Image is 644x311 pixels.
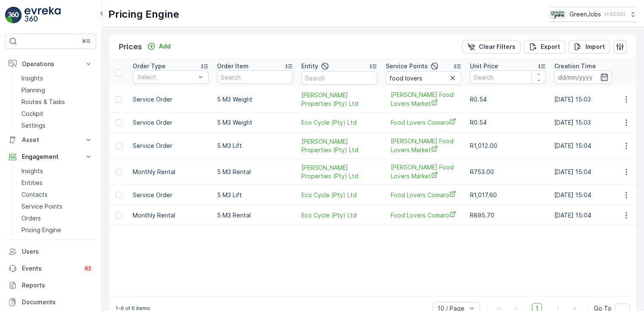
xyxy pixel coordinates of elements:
[21,167,43,175] p: Insights
[144,41,174,51] button: Add
[569,10,601,19] p: GreenJobs
[217,70,293,84] input: Search
[569,40,610,54] button: Import
[115,142,122,149] div: Toggle Row Selected
[549,10,566,19] img: Green_Jobs_Logo.png
[470,212,494,219] span: R895.70
[217,118,293,127] p: 5 M3 Weight
[18,72,96,84] a: Insights
[217,142,293,150] p: 5 M3 Lift
[22,60,79,68] p: Operations
[301,137,377,154] a: Lynnwood Lane Properties (Pty) Ltd
[470,191,497,198] span: R1,017.60
[21,86,45,94] p: Planning
[18,177,96,189] a: Entities
[470,142,497,149] span: R1,012.00
[301,211,377,220] span: Eco Cycle (Pty) Ltd
[5,294,96,311] a: Documents
[18,96,96,108] a: Routes & Tasks
[85,265,91,272] p: 82
[301,164,377,180] span: [PERSON_NAME] Properties (Pty) Ltd
[301,62,318,70] p: Entity
[21,110,43,118] p: Cockpit
[217,62,249,70] p: Order Item
[217,191,293,199] p: 5 M3 Lift
[22,136,79,144] p: Asset
[21,202,62,211] p: Service Points
[21,179,43,187] p: Entities
[391,163,456,180] a: Lynnwood Lane Food Lovers Market
[119,41,142,53] p: Prices
[133,62,166,70] p: Order Type
[21,214,41,223] p: Orders
[18,224,96,236] a: Pricing Engine
[470,168,494,175] span: R753.00
[391,163,456,180] span: [PERSON_NAME] Food Lovers Market
[133,95,209,104] p: Service Order
[159,42,171,51] p: Add
[554,70,612,84] input: dd/mm/yyyy
[391,137,456,154] a: Lynnwood Lane Food Lovers Market
[108,8,179,21] p: Pricing Engine
[22,281,93,290] p: Reports
[133,211,209,220] p: Monthly Rental
[18,212,96,224] a: Orders
[554,62,596,70] p: Creation Time
[18,189,96,201] a: Contacts
[22,298,93,306] p: Documents
[21,121,46,130] p: Settings
[217,211,293,220] p: 5 M3 Rental
[21,226,61,234] p: Pricing Engine
[21,190,48,199] p: Contacts
[22,264,78,273] p: Events
[301,164,377,180] a: Lynnwood Lane Properties (Pty) Ltd
[82,38,90,45] p: ⌘B
[391,118,456,127] a: Food Lovers Comaro
[301,91,377,108] a: Lynnwood Lane Properties (Pty) Ltd
[479,43,515,51] p: Clear Filters
[301,191,377,199] a: Eco Cycle (Pty) Ltd
[5,243,96,260] a: Users
[22,247,93,256] p: Users
[301,118,377,127] a: Eco Cycle (Pty) Ltd
[217,95,293,104] p: 5 M3 Weight
[115,169,122,175] div: Toggle Row Selected
[391,91,456,108] span: [PERSON_NAME] Food Lovers Market
[301,137,377,154] span: [PERSON_NAME] Properties (Pty) Ltd
[5,260,96,277] a: Events82
[115,96,122,103] div: Toggle Row Selected
[614,72,617,82] p: -
[301,91,377,108] span: [PERSON_NAME] Properties (Pty) Ltd
[5,131,96,148] button: Asset
[541,43,560,51] p: Export
[604,11,625,18] p: ( +02:00 )
[18,84,96,96] a: Planning
[5,148,96,165] button: Engagement
[133,118,209,127] p: Service Order
[115,192,122,198] div: Toggle Row Selected
[391,91,456,108] a: Lynnwood Lane Food Lovers Market
[391,211,456,220] a: Food Lovers Comaro
[301,71,377,85] input: Search
[470,119,487,126] span: R0.54
[133,191,209,199] p: Service Order
[470,70,546,84] input: Search
[18,165,96,177] a: Insights
[217,168,293,176] p: 5 M3 Rental
[470,96,487,103] span: R0.54
[391,137,456,154] span: [PERSON_NAME] Food Lovers Market
[470,62,498,70] p: Unit Price
[133,168,209,176] p: Monthly Rental
[585,43,605,51] p: Import
[133,142,209,150] p: Service Order
[391,190,456,199] a: Food Lovers Comaro
[5,56,96,72] button: Operations
[386,62,428,70] p: Service Points
[18,201,96,212] a: Service Points
[21,74,43,83] p: Insights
